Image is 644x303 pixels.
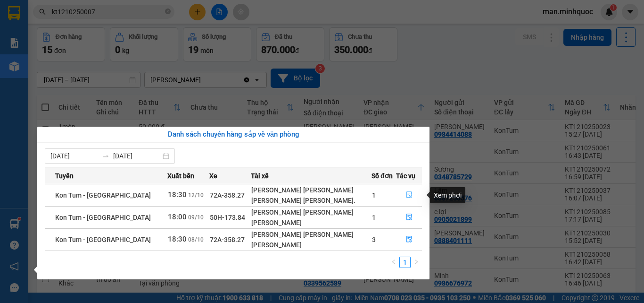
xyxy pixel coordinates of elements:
[45,129,422,140] div: Danh sách chuyến hàng sắp về văn phòng
[388,257,399,268] li: Previous Page
[251,229,371,240] div: [PERSON_NAME] [PERSON_NAME]
[12,69,144,84] b: GỬI : [PERSON_NAME]
[188,192,204,199] span: 12/10
[396,188,421,203] button: file-done
[251,195,371,206] div: [PERSON_NAME] [PERSON_NAME].
[168,235,187,243] span: 18:30
[396,210,421,225] button: file-done
[55,191,151,199] span: Kon Tum - [GEOGRAPHIC_DATA]
[406,214,413,221] span: file-done
[411,257,422,268] button: right
[88,35,394,47] li: Hotline: 0846.855.855, [PHONE_NUMBER]
[210,236,245,243] span: 72A-358.27
[251,207,371,217] div: [PERSON_NAME] [PERSON_NAME]
[372,171,393,181] span: Số đơn
[12,12,59,59] img: logo.jpg
[406,191,413,199] span: file-done
[396,171,415,181] span: Tác vụ
[396,232,421,247] button: file-done
[406,236,413,243] span: file-done
[400,257,410,268] a: 1
[430,187,465,203] div: Xem phơi
[102,152,109,160] span: swap-right
[168,190,187,199] span: 18:30
[55,171,74,181] span: Tuyến
[88,23,394,35] li: 649 [PERSON_NAME], [PERSON_NAME] Tum
[210,191,245,199] span: 72A-358.27
[391,259,396,265] span: left
[210,214,245,221] span: 50H-173.84
[188,214,204,221] span: 09/10
[388,257,399,268] button: left
[102,152,109,160] span: to
[399,257,411,268] li: 1
[55,214,151,221] span: Kon Tum - [GEOGRAPHIC_DATA]
[50,151,98,161] input: Từ ngày
[251,185,371,195] div: [PERSON_NAME] [PERSON_NAME]
[251,217,371,228] div: [PERSON_NAME]
[188,236,204,243] span: 08/10
[167,171,194,181] span: Xuất bến
[55,236,151,243] span: Kon Tum - [GEOGRAPHIC_DATA]
[411,257,422,268] li: Next Page
[168,213,187,221] span: 18:00
[413,259,419,265] span: right
[251,240,371,250] div: [PERSON_NAME]
[372,236,376,243] span: 3
[251,171,269,181] span: Tài xế
[372,191,376,199] span: 1
[372,214,376,221] span: 1
[113,151,161,161] input: Đến ngày
[209,171,217,181] span: Xe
